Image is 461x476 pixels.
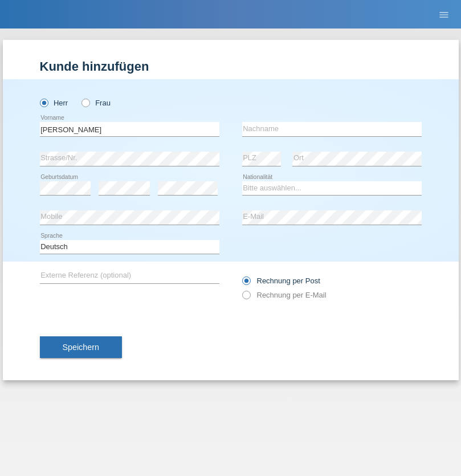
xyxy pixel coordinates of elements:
[40,59,422,74] h1: Kunde hinzufügen
[242,291,327,299] label: Rechnung per E-Mail
[40,99,68,107] label: Herr
[242,276,250,291] input: Rechnung per Post
[433,11,455,18] a: menu
[242,276,320,285] label: Rechnung per Post
[40,336,122,358] button: Speichern
[40,99,47,106] input: Herr
[438,9,450,21] i: menu
[63,343,99,352] span: Speichern
[81,99,111,107] label: Frau
[242,291,250,305] input: Rechnung per E-Mail
[81,99,89,106] input: Frau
